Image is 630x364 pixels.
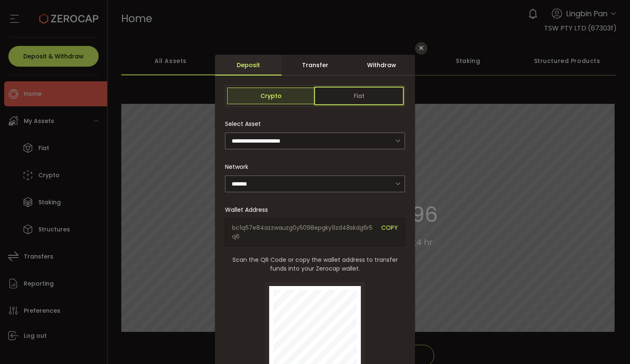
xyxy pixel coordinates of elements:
[232,223,375,241] span: bc1q67e84azzwauzg0y5098epgky9zd48skdg6r5q6
[225,256,405,273] span: Scan the QR Code or copy the wallet address to transfer funds into your Zerocap wallet.
[381,223,398,241] span: COPY
[282,55,348,75] div: Transfer
[225,206,273,214] label: Wallet Address
[225,163,253,171] label: Network
[531,274,630,364] iframe: Chat Widget
[215,55,282,75] div: Deposit
[225,120,266,128] label: Select Asset
[415,42,427,55] button: Close
[315,88,403,104] span: Fiat
[348,55,415,75] div: Withdraw
[227,88,315,104] span: Crypto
